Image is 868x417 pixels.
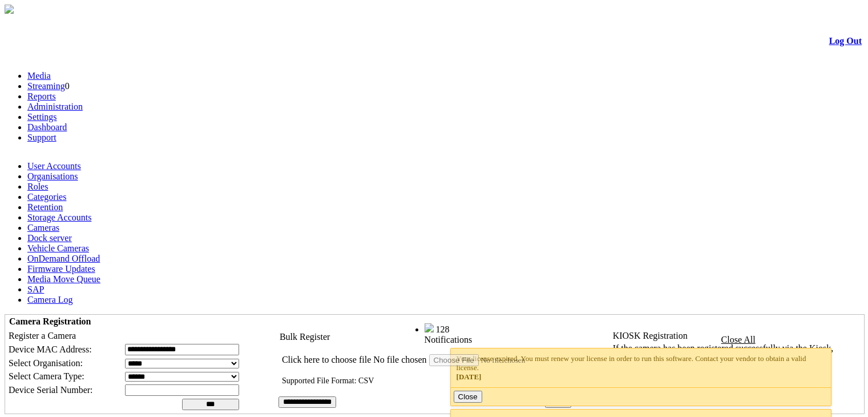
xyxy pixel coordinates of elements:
span: Select Organisation: [9,358,83,368]
a: Streaming [27,81,65,91]
a: OnDemand Offload [27,254,100,263]
a: Reports [27,91,56,101]
a: Roles [27,182,48,191]
a: Dashboard [27,122,67,132]
a: Support [27,133,56,142]
a: Administration [27,102,83,111]
a: Dock server [27,233,72,243]
a: Vehicle Cameras [27,243,89,253]
a: Camera Log [27,295,73,304]
span: Device MAC Address: [9,344,92,354]
a: Categories [27,192,66,202]
span: 0 [65,81,70,91]
div: Notifications [425,335,839,345]
div: Your license expired. You must renew your license in order to run this software. Contact your ven... [457,354,826,382]
img: bell25.png [425,323,434,332]
a: Organisations [27,171,78,181]
span: [DATE] [457,372,482,381]
a: Cameras [27,223,59,232]
a: Retention [27,202,63,212]
a: Settings [27,112,57,122]
img: arrow-3.png [5,5,14,14]
span: Welcome, System Administrator (Administrator) [257,324,402,332]
a: Firmware Updates [27,264,95,274]
span: Select Camera Type: [9,371,84,381]
span: 128 [436,324,450,334]
span: Camera Registration [9,316,91,326]
a: SAP [27,284,44,294]
a: Media Move Queue [27,274,100,284]
span: Register a Camera [9,331,76,340]
button: Close [454,391,482,403]
span: Device Serial Number: [9,385,93,395]
a: Storage Accounts [27,212,91,222]
a: Media [27,71,51,81]
a: Close All [721,335,756,344]
a: Log Out [829,36,862,46]
a: User Accounts [27,161,81,171]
